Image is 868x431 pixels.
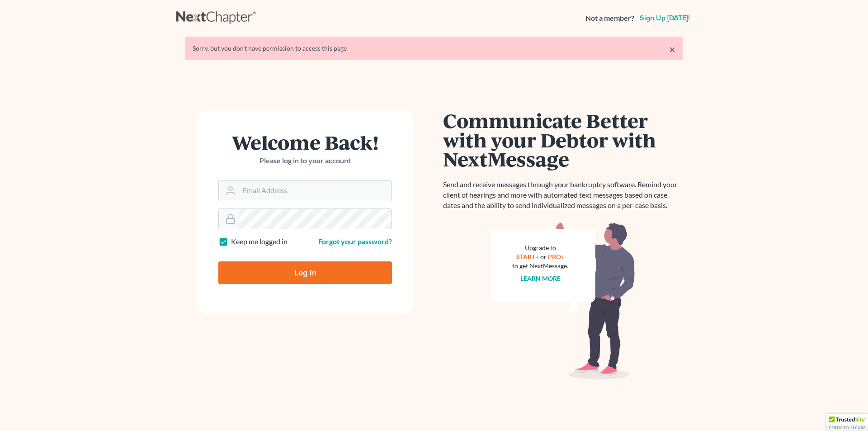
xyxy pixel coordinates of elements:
a: START+ [516,253,539,260]
a: Sign up [DATE]! [638,14,692,22]
strong: Not a member? [585,13,634,24]
label: Keep me logged in [231,237,288,247]
input: Log In [218,261,392,284]
h1: Communicate Better with your Debtor with NextMessage [443,111,683,169]
p: Send and receive messages through your bankruptcy software. Remind your client of hearings and mo... [443,180,683,211]
p: Please log in to your account [218,156,392,166]
div: TrustedSite Certified [826,414,868,431]
img: nextmessage_bg-59042aed3d76b12b5cd301f8e5b87938c9018125f34e5fa2b7a6b67550977c72.svg [491,222,635,380]
a: Learn more [520,275,561,282]
input: Email Address [239,181,392,201]
div: Upgrade to [512,243,568,252]
h1: Welcome Back! [218,133,392,152]
span: or [540,253,547,260]
a: × [669,44,675,55]
div: to get NextMessage. [512,261,568,270]
div: Sorry, but you don't have permission to access this page [193,44,675,53]
a: Forgot your password? [318,237,392,246]
a: PRO+ [548,253,565,260]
